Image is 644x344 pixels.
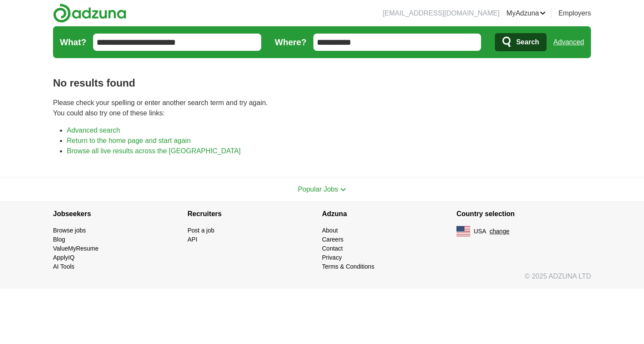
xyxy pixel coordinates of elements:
a: Terms & Conditions [322,263,374,270]
a: ValueMyResume [53,245,99,252]
a: Privacy [322,254,342,261]
img: Adzuna logo [53,3,126,23]
a: Browse all live results across the [GEOGRAPHIC_DATA] [67,147,241,155]
button: change [490,227,510,236]
span: Popular Jobs [298,186,338,193]
a: Contact [322,245,343,252]
a: Advanced [553,34,584,51]
span: USA [474,227,486,236]
a: Advanced search [67,127,120,134]
a: AI Tools [53,263,75,270]
img: toggle icon [340,188,346,192]
h1: No results found [53,75,591,91]
a: About [322,227,338,234]
label: What? [60,36,86,49]
a: Return to the home page and start again [67,137,191,144]
a: API [188,236,197,243]
a: Browse jobs [53,227,86,234]
a: MyAdzuna [506,8,546,19]
a: Careers [322,236,344,243]
label: Where? [275,36,306,49]
a: Post a job [188,227,214,234]
button: Search [495,33,546,51]
div: © 2025 ADZUNA LTD [46,271,598,288]
span: Search [516,34,539,51]
li: [EMAIL_ADDRESS][DOMAIN_NAME] [383,8,500,19]
a: Employers [558,8,591,19]
h4: Country selection [456,202,591,226]
a: Blog [53,236,65,243]
a: ApplyIQ [53,254,75,261]
img: US flag [456,226,470,236]
p: Please check your spelling or enter another search term and try again. You could also try one of ... [53,98,591,118]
